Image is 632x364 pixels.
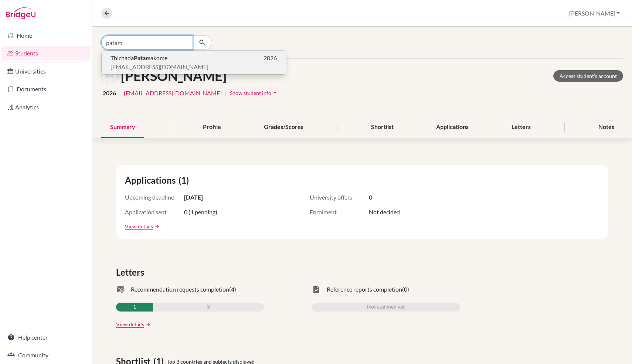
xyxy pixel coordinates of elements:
[101,35,193,50] input: Find student by name...
[310,208,369,217] span: Enrolment
[1,64,91,79] a: Universities
[553,70,623,82] a: Access student's account
[1,46,91,61] a: Students
[327,285,402,294] span: Reference reports completion
[1,82,91,96] a: Documents
[116,285,125,294] span: mark_email_read
[369,193,372,202] span: 0
[125,174,179,187] span: Applications
[369,208,400,217] span: Not decided
[111,62,208,71] span: [EMAIL_ADDRESS][DOMAIN_NAME]
[229,285,236,294] span: (4)
[1,100,91,115] a: Analytics
[402,285,409,294] span: (0)
[503,116,540,138] div: Letters
[362,116,402,138] div: Shortlist
[1,330,91,345] a: Help center
[1,348,91,363] a: Community
[102,51,286,74] button: ThichadaPatamakome2026[EMAIL_ADDRESS][DOMAIN_NAME]
[116,266,147,279] span: Letters
[101,116,144,138] div: Summary
[179,174,192,187] span: (1)
[101,68,118,84] img: Breno Chen's avatar
[367,303,405,312] span: Not assigned yet
[121,68,227,84] h1: [PERSON_NAME]
[312,285,321,294] span: task
[310,193,369,202] span: University offers
[264,54,277,62] span: 2026
[153,224,160,229] a: arrow_forward
[125,208,184,217] span: Application sent
[194,116,230,138] div: Profile
[125,193,184,202] span: Upcoming deadline
[116,320,144,328] a: View details
[566,6,623,20] button: [PERSON_NAME]
[119,89,121,98] span: |
[1,28,91,43] a: Home
[111,54,167,62] span: Thichada akome
[103,89,116,98] span: 2026
[255,116,312,138] div: Grades/Scores
[144,322,151,327] a: arrow_forward
[427,116,478,138] div: Applications
[134,54,150,61] b: Patam
[124,89,222,98] a: [EMAIL_ADDRESS][DOMAIN_NAME]
[125,222,153,230] a: View details
[225,89,227,98] span: |
[271,89,279,96] i: arrow_drop_down
[207,303,210,312] span: 3
[230,87,279,99] button: Show student infoarrow_drop_down
[230,90,271,96] span: Show student info
[589,116,623,138] div: Notes
[131,285,229,294] span: Recommendation requests completion
[184,208,217,217] span: 0 (1 pending)
[133,303,136,312] span: 1
[184,193,203,202] span: [DATE]
[6,7,35,19] img: Bridge-U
